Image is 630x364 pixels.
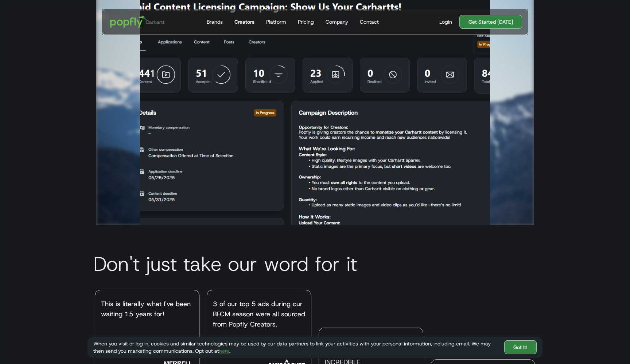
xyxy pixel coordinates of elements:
[323,9,351,35] a: Company
[87,254,542,274] h2: Don't just take our word for it
[357,9,382,35] a: Contact
[266,18,286,25] div: Platform
[295,9,317,35] a: Pricing
[234,18,254,25] div: Creators
[219,348,229,354] a: here
[298,18,314,25] div: Pricing
[263,9,289,35] a: Platform
[101,299,193,319] div: This is literally what I've been waiting 15 years for!
[232,9,257,35] a: Creators
[326,18,348,25] div: Company
[93,340,498,355] div: When you visit or log in, cookies and similar technologies may be used by our data partners to li...
[207,18,223,25] div: Brands
[436,18,455,25] a: Login
[204,9,226,35] a: Brands
[459,15,522,29] a: Get Started [DATE]
[213,299,305,329] div: 3 of our top 5 ads during our BFCM season were all sourced from Popfly Creators.
[360,18,379,25] div: Contact
[504,340,537,354] a: Got It!
[439,18,452,25] div: Login
[105,11,152,33] a: home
